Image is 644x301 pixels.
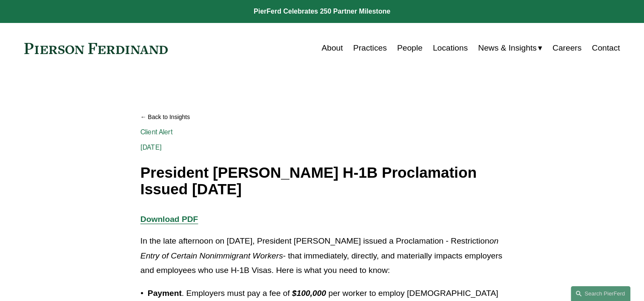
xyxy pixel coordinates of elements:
a: About [321,40,343,56]
em: on Entry of Certain Nonimmigrant Workers [140,236,501,260]
a: Client Alert [140,128,173,136]
a: Locations [433,40,468,56]
em: $100,000 [292,289,326,298]
h1: President [PERSON_NAME] H-1B Proclamation Issued [DATE] [140,165,504,197]
a: Download PDF [140,215,198,224]
a: Search this site [571,286,630,301]
strong: Payment [148,289,182,298]
a: Back to Insights [140,110,504,125]
p: In the late afternoon on [DATE], President [PERSON_NAME] issued a Proclamation - Restriction - th... [140,234,504,278]
span: [DATE] [140,143,162,151]
a: Contact [592,40,620,56]
a: folder dropdown [478,40,542,56]
a: Careers [552,40,581,56]
a: Practices [353,40,387,56]
a: People [397,40,423,56]
span: News & Insights [478,41,537,56]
